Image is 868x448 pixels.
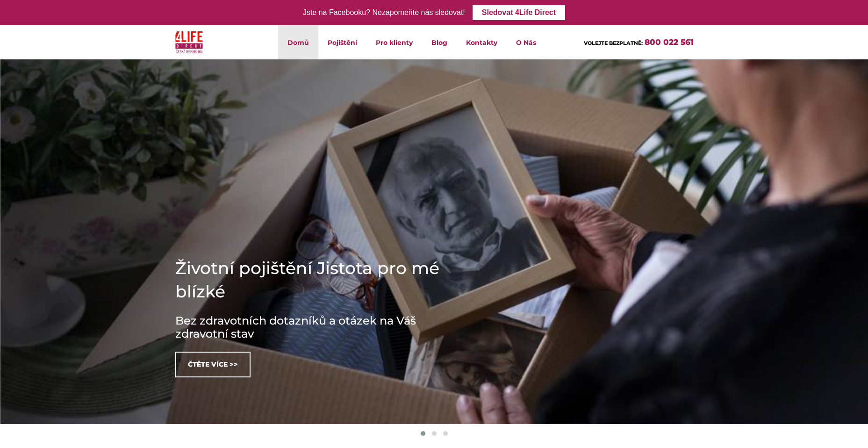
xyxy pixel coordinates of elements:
[175,352,251,377] a: Čtěte více >>
[278,25,318,59] a: Domů
[584,40,643,46] span: VOLEJTE BEZPLATNĚ:
[303,6,465,20] div: Jste na Facebooku? Nezapomeňte nás sledovat!
[422,25,457,59] a: Blog
[457,25,507,59] a: Kontakty
[175,256,456,303] h1: Životní pojištění Jistota pro mé blízké
[473,5,565,20] a: Sledovat 4Life Direct
[175,29,203,56] img: 4Life Direct Česká republika logo
[175,314,456,340] h3: Bez zdravotních dotazníků a otázek na Váš zdravotní stav
[645,37,694,47] a: 800 022 561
